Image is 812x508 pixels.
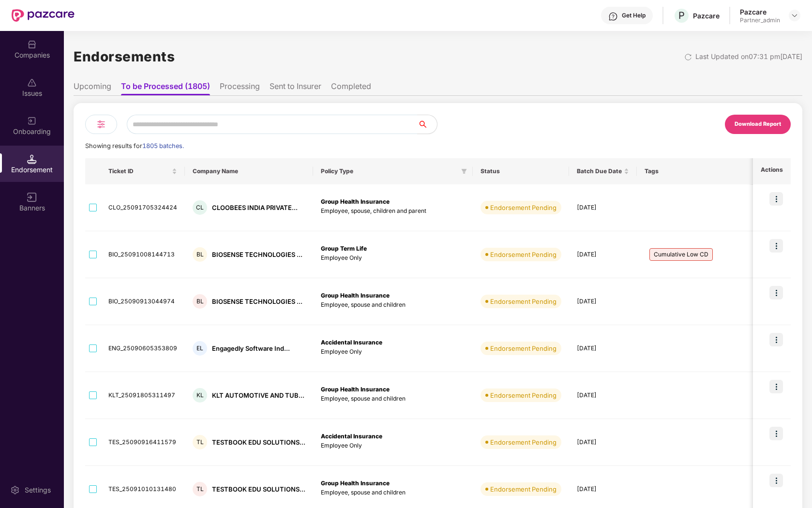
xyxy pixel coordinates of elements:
[212,438,305,447] div: TESTBOOK EDU SOLUTIONS...
[212,203,298,212] div: CLOOBEES INDIA PRIVATE...
[569,278,637,325] td: [DATE]
[321,347,465,357] p: Employee Only
[212,250,302,259] div: BIOSENSE TECHNOLOGIES ...
[193,388,207,403] div: KL
[95,119,107,130] img: svg+xml;base64,PHN2ZyB4bWxucz0iaHR0cDovL3d3dy53My5vcmcvMjAwMC9zdmciIHdpZHRoPSIyNCIgaGVpZ2h0PSIyNC...
[569,231,637,278] td: [DATE]
[417,115,437,134] button: search
[27,193,37,202] img: svg+xml;base64,PHN2ZyB3aWR0aD0iMTYiIGhlaWdodD0iMTYiIHZpZXdCb3g9IjAgMCAxNiAxNiIgZmlsbD0ibm9uZSIgeG...
[22,485,54,495] div: Settings
[10,485,20,495] img: svg+xml;base64,PHN2ZyBpZD0iU2V0dGluZy0yMHgyMCIgeG1sbnM9Imh0dHA6Ly93d3cudzMub3JnLzIwMDAvc3ZnIiB3aW...
[212,297,302,306] div: BIOSENSE TECHNOLOGIES ...
[678,10,685,21] span: P
[321,300,465,310] p: Employee, spouse and children
[693,11,720,20] div: Pazcare
[490,390,556,400] div: Endorsement Pending
[121,81,210,95] li: To be Processed (1805)
[27,116,37,126] img: svg+xml;base64,PHN2ZyB3aWR0aD0iMjAiIGhlaWdodD0iMjAiIHZpZXdCb3g9IjAgMCAyMCAyMCIgZmlsbD0ibm9uZSIgeG...
[321,433,382,440] b: Accidental Insurance
[101,372,185,419] td: KLT_25091805311497
[735,120,781,129] div: Download Report
[577,167,622,175] span: Batch Due Date
[769,239,783,253] img: icon
[27,78,37,88] img: svg+xml;base64,PHN2ZyBpZD0iSXNzdWVzX2Rpc2FibGVkIiB4bWxucz0iaHR0cDovL3d3dy53My5vcmcvMjAwMC9zdmciIH...
[684,53,692,61] img: svg+xml;base64,PHN2ZyBpZD0iUmVsb2FkLTMyeDMyIiB4bWxucz0iaHR0cDovL3d3dy53My5vcmcvMjAwMC9zdmciIHdpZH...
[193,341,207,356] div: EL
[220,81,260,95] li: Processing
[753,158,791,184] th: Actions
[193,294,207,309] div: BL
[490,297,556,306] div: Endorsement Pending
[769,474,783,487] img: icon
[490,203,556,212] div: Endorsement Pending
[569,419,637,466] td: [DATE]
[459,165,469,177] span: filter
[85,142,184,149] span: Showing results for
[74,46,175,67] h1: Endorsements
[740,16,780,24] div: Partner_admin
[193,482,207,496] div: TL
[212,485,305,494] div: TESTBOOK EDU SOLUTIONS...
[608,12,618,21] img: svg+xml;base64,PHN2ZyBpZD0iSGVscC0zMngzMiIgeG1sbnM9Imh0dHA6Ly93d3cudzMub3JnLzIwMDAvc3ZnIiB3aWR0aD...
[321,441,465,450] p: Employee Only
[417,120,437,128] span: search
[321,198,390,205] b: Group Health Insurance
[101,325,185,372] td: ENG_25090605353809
[490,344,556,353] div: Endorsement Pending
[27,154,37,164] img: svg+xml;base64,PHN2ZyB3aWR0aD0iMTQuNSIgaGVpZ2h0PSIxNC41IiB2aWV3Qm94PSIwIDAgMTYgMTYiIGZpbGw9Im5vbm...
[569,325,637,372] td: [DATE]
[769,333,783,346] img: icon
[74,81,111,95] li: Upcoming
[461,168,467,174] span: filter
[321,339,382,346] b: Accidental Insurance
[473,158,569,184] th: Status
[791,12,798,19] img: svg+xml;base64,PHN2ZyBpZD0iRHJvcGRvd24tMzJ4MzIiIHhtbG5zPSJodHRwOi8vd3d3LnczLm9yZy8yMDAwL3N2ZyIgd2...
[490,437,556,447] div: Endorsement Pending
[321,479,390,487] b: Group Health Insurance
[212,344,290,353] div: Engagedly Software Ind...
[193,247,207,262] div: BL
[569,372,637,419] td: [DATE]
[740,7,780,16] div: Pazcare
[769,427,783,440] img: icon
[649,248,713,261] span: Cumulative Low CD
[101,231,185,278] td: BIO_25091008144713
[321,254,465,263] p: Employee Only
[101,419,185,466] td: TES_25090916411579
[321,394,465,403] p: Employee, spouse and children
[769,286,783,299] img: icon
[101,278,185,325] td: BIO_25090913044974
[321,207,465,216] p: Employee, spouse, children and parent
[645,167,758,175] span: Tags
[321,292,390,299] b: Group Health Insurance
[321,386,390,393] b: Group Health Insurance
[185,158,313,184] th: Company Name
[212,391,304,400] div: KLT AUTOMOTIVE AND TUB...
[101,184,185,231] td: CLO_25091705324424
[321,167,457,175] span: Policy Type
[769,192,783,206] img: icon
[321,245,367,252] b: Group Term Life
[142,142,184,149] span: 1805 batches.
[321,488,465,497] p: Employee, spouse and children
[490,250,556,259] div: Endorsement Pending
[769,380,783,393] img: icon
[569,158,637,184] th: Batch Due Date
[193,435,207,449] div: TL
[101,158,185,184] th: Ticket ID
[569,184,637,231] td: [DATE]
[622,12,646,19] div: Get Help
[270,81,321,95] li: Sent to Insurer
[27,40,37,49] img: svg+xml;base64,PHN2ZyBpZD0iQ29tcGFuaWVzIiB4bWxucz0iaHR0cDovL3d3dy53My5vcmcvMjAwMC9zdmciIHdpZHRoPS...
[193,200,207,215] div: CL
[490,484,556,494] div: Endorsement Pending
[108,167,170,175] span: Ticket ID
[695,51,802,62] div: Last Updated on 07:31 pm[DATE]
[12,9,75,22] img: New Pazcare Logo
[331,81,371,95] li: Completed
